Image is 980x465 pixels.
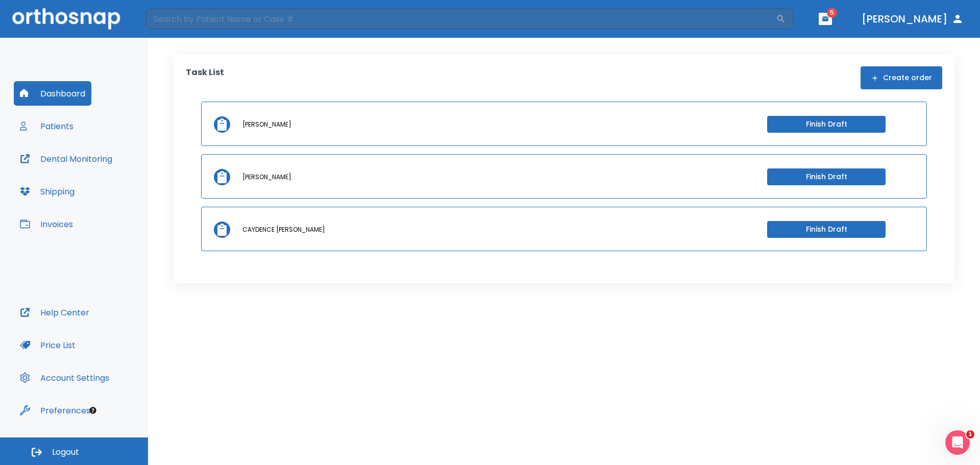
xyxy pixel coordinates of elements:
[242,120,291,129] p: [PERSON_NAME]
[966,430,974,438] span: 1
[186,66,224,89] p: Task List
[767,116,886,133] button: Finish Draft
[14,81,91,106] button: Dashboard
[14,365,115,390] button: Account Settings
[14,114,80,138] button: Patients
[14,398,96,423] button: Preferences
[857,10,968,28] button: [PERSON_NAME]
[14,300,95,325] button: Help Center
[14,179,81,204] button: Shipping
[767,168,886,185] button: Finish Draft
[12,8,120,29] img: Orthosnap
[14,146,118,171] button: Dental Monitoring
[52,447,79,458] span: Logout
[146,9,776,29] input: Search by Patient Name or Case #
[861,66,942,89] button: Create order
[14,333,82,357] button: Price List
[242,225,325,234] p: CAYDENCE [PERSON_NAME]
[767,221,886,238] button: Finish Draft
[945,430,970,455] iframe: Intercom live chat
[14,212,79,236] button: Invoices
[827,8,837,18] span: 5
[242,173,291,182] p: [PERSON_NAME]
[88,406,97,415] div: Tooltip anchor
